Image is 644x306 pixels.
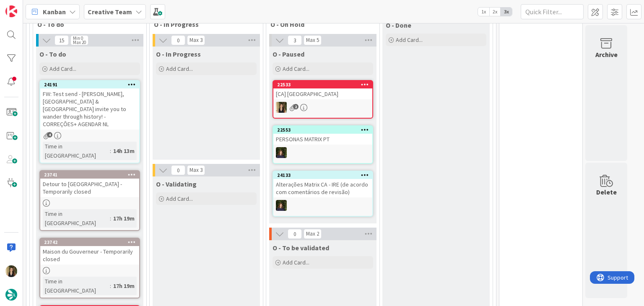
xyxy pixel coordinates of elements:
[43,209,110,228] div: Time in [GEOGRAPHIC_DATA]
[273,81,372,99] div: 22533[CA] [GEOGRAPHIC_DATA]
[44,82,139,88] div: 24191
[171,165,185,175] span: 0
[166,65,193,73] span: Add Card...
[273,147,372,158] div: MC
[273,244,329,252] span: O - To be validated
[273,126,372,145] div: 22553PERSONAS MATRIX PT
[37,20,136,29] span: O - To do
[501,8,512,16] span: 3x
[277,172,372,178] div: 24133
[276,102,287,113] img: SP
[40,81,139,88] div: 24191
[190,38,203,42] div: Max 3
[40,171,139,179] div: 23741
[293,104,299,109] span: 2
[40,179,139,197] div: Detour to [GEOGRAPHIC_DATA] - Temporarily closed
[47,132,52,137] span: 4
[283,65,309,73] span: Add Card...
[489,8,501,16] span: 2x
[55,35,69,45] span: 15
[190,168,203,172] div: Max 3
[273,88,372,99] div: [CA] [GEOGRAPHIC_DATA]
[276,200,287,211] img: MC
[39,50,66,58] span: O - To do
[386,21,411,29] span: O - Done
[5,5,17,17] img: Visit kanbanzone.com
[73,40,86,44] div: Max 20
[478,8,489,16] span: 1x
[5,265,17,277] img: SP
[40,171,139,197] div: 23741Detour to [GEOGRAPHIC_DATA] - Temporarily closed
[88,8,132,16] b: Creative Team
[273,171,372,179] div: 24133
[273,134,372,145] div: PERSONAS MATRIX PT
[273,102,372,113] div: SP
[277,82,372,88] div: 22533
[306,38,319,42] div: Max 5
[171,35,185,45] span: 0
[44,239,139,245] div: 23742
[283,259,309,266] span: Add Card...
[5,289,17,301] img: avatar
[596,187,617,197] div: Delete
[44,172,139,178] div: 23741
[306,232,319,236] div: Max 2
[73,36,83,40] div: Min 0
[40,81,139,130] div: 24191FW: Test send - [PERSON_NAME], [GEOGRAPHIC_DATA] & [GEOGRAPHIC_DATA] invite you to wander th...
[40,88,139,130] div: FW: Test send - [PERSON_NAME], [GEOGRAPHIC_DATA] & [GEOGRAPHIC_DATA] invite you to wander through...
[110,214,111,223] span: :
[154,20,252,29] span: O - In Progress
[273,179,372,197] div: Alterações Matrix CA - IRE (de acordo com comentários de revisão)
[166,195,193,202] span: Add Card...
[270,20,369,29] span: O - On Hold
[288,35,302,45] span: 3
[273,126,372,134] div: 22553
[43,277,110,295] div: Time in [GEOGRAPHIC_DATA]
[288,229,302,239] span: 0
[273,81,372,88] div: 22533
[49,65,76,73] span: Add Card...
[43,7,66,17] span: Kanban
[273,50,304,58] span: O - Paused
[273,171,372,197] div: 24133Alterações Matrix CA - IRE (de acordo com comentários de revisão)
[43,142,110,160] div: Time in [GEOGRAPHIC_DATA]
[110,146,111,156] span: :
[156,50,201,58] span: O - In Progress
[18,1,38,11] span: Support
[111,146,137,156] div: 14h 13m
[40,239,139,265] div: 23742Maison du Gouverneur - Temporarily closed
[110,281,111,290] span: :
[156,180,197,188] span: O - Validating
[273,200,372,211] div: MC
[111,214,137,223] div: 17h 19m
[40,239,139,246] div: 23742
[396,36,423,44] span: Add Card...
[111,281,137,290] div: 17h 19m
[40,246,139,265] div: Maison du Gouverneur - Temporarily closed
[595,49,618,60] div: Archive
[276,147,287,158] img: MC
[277,127,372,133] div: 22553
[521,4,584,19] input: Quick Filter...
